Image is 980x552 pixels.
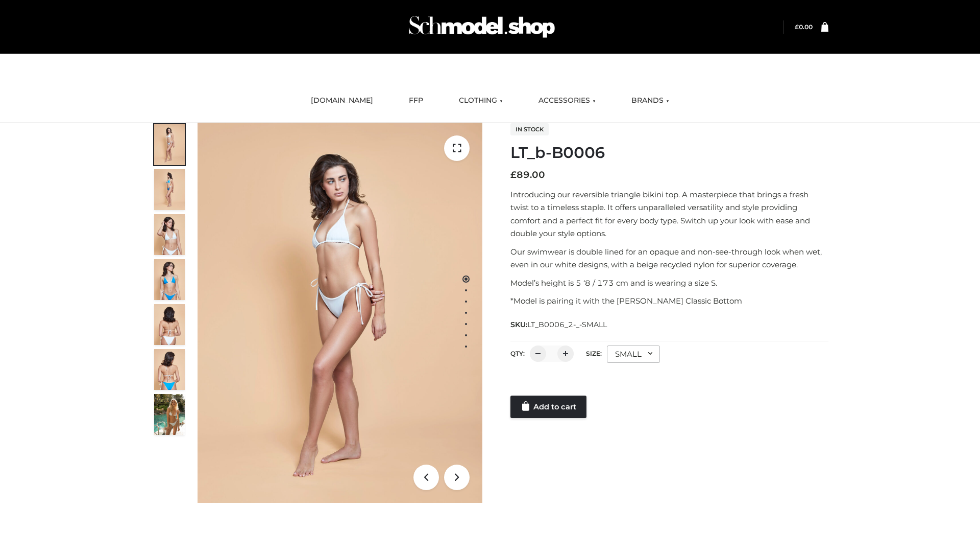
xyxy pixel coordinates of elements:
[795,23,813,31] bdi: 0.00
[624,89,677,112] a: BRANDS
[510,396,586,418] a: Add to cart
[510,277,828,290] p: Model’s height is 5 ‘8 / 173 cm and is wearing a size S.
[154,124,185,165] img: ArielClassicBikiniTop_CloudNine_AzureSky_OW114ECO_1-scaled.jpg
[795,23,813,31] a: £0.00
[510,318,608,331] span: SKU:
[510,144,828,162] h1: LT_b-B0006
[154,259,185,300] img: ArielClassicBikiniTop_CloudNine_AzureSky_OW114ECO_4-scaled.jpg
[607,346,660,363] div: SMALL
[154,169,185,210] img: ArielClassicBikiniTop_CloudNine_AzureSky_OW114ECO_2-scaled.jpg
[510,245,828,271] p: Our swimwear is double lined for an opaque and non-see-through look when wet, even in our white d...
[510,188,828,240] p: Introducing our reversible triangle bikini top. A masterpiece that brings a fresh twist to a time...
[510,169,517,180] span: £
[154,304,185,345] img: ArielClassicBikiniTop_CloudNine_AzureSky_OW114ECO_7-scaled.jpg
[154,394,185,435] img: Arieltop_CloudNine_AzureSky2.jpg
[510,350,525,357] label: QTY:
[303,89,381,112] a: [DOMAIN_NAME]
[510,169,545,180] bdi: 89.00
[198,123,482,503] img: ArielClassicBikiniTop_CloudNine_AzureSky_OW114ECO_1
[527,320,607,329] span: LT_B0006_2-_-SMALL
[510,294,828,308] p: *Model is pairing it with the [PERSON_NAME] Classic Bottom
[154,349,185,390] img: ArielClassicBikiniTop_CloudNine_AzureSky_OW114ECO_8-scaled.jpg
[531,89,603,112] a: ACCESSORIES
[401,89,431,112] a: FFP
[154,214,185,255] img: ArielClassicBikiniTop_CloudNine_AzureSky_OW114ECO_3-scaled.jpg
[586,350,602,357] label: Size:
[510,123,549,135] span: In stock
[451,89,510,112] a: CLOTHING
[795,23,799,31] span: £
[405,7,558,47] img: Schmodel Admin 964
